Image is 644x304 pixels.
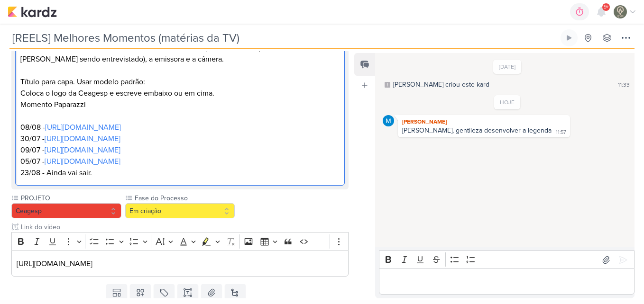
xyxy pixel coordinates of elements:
a: [URL][DOMAIN_NAME] [45,123,121,132]
p: 08/08 - 30/07 - 09/07 - 05/07 - 23/08 - Ainda vai sair. [20,122,340,179]
div: [PERSON_NAME] criou este kard [393,80,489,89]
img: kardz.app [8,6,57,18]
input: Texto sem título [19,222,349,232]
label: PROJETO [20,193,121,203]
a: [URL][DOMAIN_NAME] [45,145,120,155]
div: Editor editing area: main [11,250,349,277]
button: Ceagesp [11,203,121,218]
div: Ligar relógio [565,34,573,42]
p: [URL][DOMAIN_NAME] [17,258,344,269]
div: Editor toolbar [379,250,635,269]
span: 9+ [604,3,609,11]
div: Editor toolbar [11,232,349,250]
a: [URL][DOMAIN_NAME] [45,134,120,143]
img: MARIANA MIRANDA [383,115,394,126]
div: 11:57 [556,129,566,136]
p: Título para capa. Usar modelo padrão: [20,76,340,88]
div: 11:33 [618,80,630,89]
label: Fase do Processo [134,193,235,203]
button: Em criação [125,203,235,218]
div: Editor editing area: main [379,268,635,295]
img: Leviê Agência de Marketing Digital [614,5,627,18]
p: Coloca o logo da Ceagesp e escreve embaixo ou em cima. [20,88,340,99]
input: Kard Sem Título [9,29,559,46]
div: [PERSON_NAME], gentileza desenvolver a legenda [402,126,552,134]
p: Momento Paparazzi [20,99,340,110]
div: [PERSON_NAME] [400,117,568,126]
div: Editor editing area: main [15,24,345,186]
a: [URL][DOMAIN_NAME] [45,157,120,166]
